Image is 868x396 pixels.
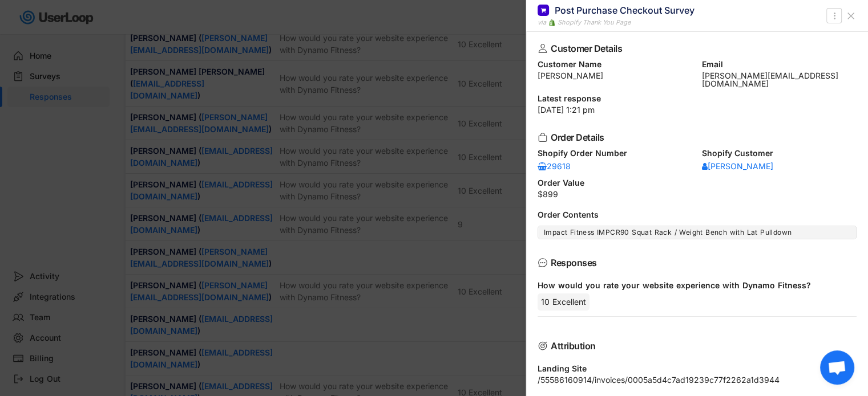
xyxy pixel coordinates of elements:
div: Customer Name [538,60,693,68]
div: Latest response [538,95,857,103]
div: /55586160914/invoices/0005a5d4c7ad19239c77f2262a1d3944 [538,376,857,384]
div: 29618 [538,162,572,170]
a: 29618 [538,161,572,172]
div: [PERSON_NAME] [538,72,693,80]
div: 10 Excellent [538,293,590,311]
a: [PERSON_NAME] [702,161,773,172]
div: Post Purchase Checkout Survey [555,4,695,17]
div: [PERSON_NAME] [702,162,773,170]
div: Shopify Order Number [538,149,693,157]
button:  [829,9,840,23]
div: via [538,18,546,27]
div: [DATE] 1:21 pm [538,106,857,114]
div: Order Value [538,179,857,187]
div: Open chat [820,350,854,385]
div: Shopify Customer [702,149,857,157]
div: Impact Fitness IMPCR90 Squat Rack / Weight Bench with Lat Pulldown [544,228,850,237]
text:  [833,10,835,22]
div: [PERSON_NAME][EMAIL_ADDRESS][DOMAIN_NAME] [702,72,857,88]
div: Order Details [551,133,838,142]
img: 1156660_ecommerce_logo_shopify_icon%20%281%29.png [548,19,555,26]
div: Responses [551,258,838,267]
div: Landing Site [538,365,857,373]
div: Attribution [551,341,838,350]
div: Customer Details [551,44,838,53]
div: Order Contents [538,211,857,219]
div: Shopify Thank You Page [558,18,631,27]
div: Email [702,60,857,68]
div: How would you rate your website experience with Dynamo Fitness? [538,280,847,291]
div: $899 [538,190,857,198]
